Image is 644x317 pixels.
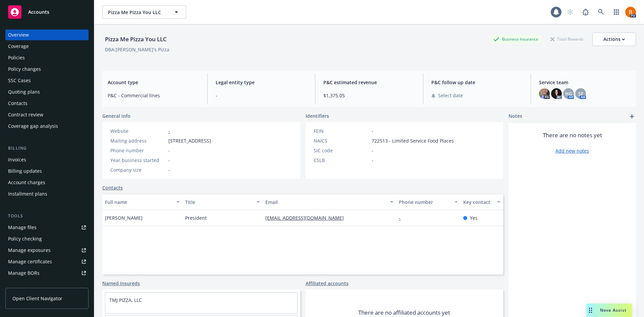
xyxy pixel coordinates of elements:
a: SSC Cases [5,75,89,86]
button: Title [182,194,263,210]
div: SSC Cases [8,75,31,86]
div: Installment plans [8,189,47,199]
div: Tools [5,213,89,219]
img: photo [625,7,636,17]
span: $1,375.05 [323,92,415,99]
a: Overview [5,30,89,40]
a: Manage files [5,222,89,233]
span: [PERSON_NAME] [105,214,143,221]
div: Invoices [8,154,26,165]
div: Drag to move [586,304,595,317]
div: Policy changes [8,64,41,74]
span: SF [578,90,583,97]
a: Quoting plans [5,87,89,97]
div: Email [265,199,386,206]
a: Manage BORs [5,268,89,278]
a: add [628,112,636,120]
span: P&C - Commercial lines [108,92,199,99]
a: Contacts [102,184,123,191]
span: - [372,157,373,164]
a: Report a Bug [579,5,592,19]
div: Manage exposures [8,245,51,256]
a: Contacts [5,98,89,109]
a: - [399,215,406,221]
span: - [168,157,170,164]
span: - [372,127,373,135]
div: Contacts [8,98,28,109]
div: Manage files [8,222,37,233]
div: Full name [105,199,172,206]
div: Mailing address [110,137,166,144]
a: Coverage [5,41,89,52]
div: Coverage gap analysis [8,121,58,131]
a: Invoices [5,154,89,165]
div: Company size [110,166,166,173]
div: Year business started [110,157,166,164]
div: Title [185,199,253,206]
div: NAICS [314,137,369,144]
div: FEIN [314,127,369,135]
span: Yes [470,214,478,221]
a: Switch app [610,5,623,19]
span: Pizza Me Pizza You LLC [108,9,166,16]
span: Accounts [28,9,49,15]
span: Select date [438,92,463,99]
a: Search [594,5,608,19]
a: Policy changes [5,64,89,74]
div: Account charges [8,177,45,188]
a: Manage certificates [5,256,89,267]
a: Policy checking [5,233,89,244]
span: Notes [508,112,522,120]
a: Contract review [5,109,89,120]
a: Account charges [5,177,89,188]
button: Pizza Me Pizza You LLC [102,5,186,19]
a: Policies [5,52,89,63]
span: There are no affiliated accounts yet [358,309,450,317]
span: [STREET_ADDRESS] [168,137,211,144]
a: Installment plans [5,189,89,199]
div: Key contact [463,199,493,206]
span: 722513 - Limited Service Food Places [372,137,454,144]
div: CSLB [314,157,369,164]
a: Start snowing [563,5,577,19]
span: Legal entity type [216,79,307,86]
div: Billing [5,145,89,152]
span: Open Client Navigator [12,295,62,302]
span: P&C follow up date [431,79,523,86]
a: Named insureds [102,280,140,287]
button: Nova Assist [586,304,632,317]
a: [EMAIL_ADDRESS][DOMAIN_NAME] [265,215,349,221]
div: Policies [8,52,25,63]
div: Coverage [8,41,29,52]
img: photo [551,88,562,99]
div: Manage BORs [8,268,40,278]
div: Contract review [8,109,43,120]
span: There are no notes yet [543,131,602,139]
div: Billing updates [8,166,42,176]
button: Full name [102,194,182,210]
div: Quoting plans [8,87,40,97]
img: photo [539,88,550,99]
div: SIC code [314,147,369,154]
div: Business Insurance [490,35,542,43]
button: Phone number [396,194,460,210]
span: - [372,147,373,154]
span: P&C estimated revenue [323,79,415,86]
a: TMJ PIZZA, LLC [109,297,142,303]
a: Coverage gap analysis [5,121,89,131]
span: Account type [108,79,199,86]
span: - [168,147,170,154]
span: President [185,214,207,221]
span: Nova Assist [600,307,627,313]
div: Phone number [399,199,450,206]
div: Summary of insurance [8,279,59,290]
div: Website [110,127,166,135]
span: - [168,166,170,173]
button: Actions [592,33,636,46]
span: Service team [539,79,631,86]
div: Actions [603,33,625,46]
button: Email [263,194,396,210]
a: Summary of insurance [5,279,89,290]
a: Affiliated accounts [306,280,348,287]
a: Manage exposures [5,245,89,256]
